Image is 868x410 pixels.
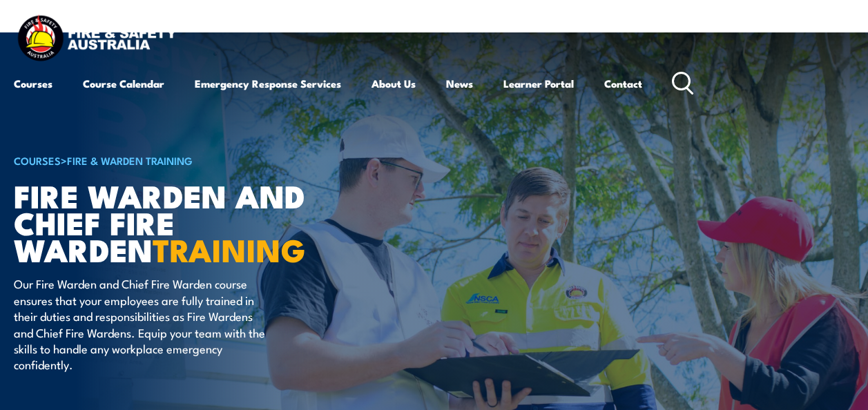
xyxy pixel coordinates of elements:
a: Learner Portal [503,67,574,100]
a: About Us [372,67,416,100]
a: Course Calendar [83,67,164,100]
strong: TRAINING [153,225,306,273]
a: Emergency Response Services [195,67,341,100]
a: Courses [14,67,52,100]
a: Fire & Warden Training [67,153,193,168]
a: COURSES [14,153,61,168]
h6: > [14,152,355,168]
a: Contact [604,67,642,100]
a: News [446,67,473,100]
p: Our Fire Warden and Chief Fire Warden course ensures that your employees are fully trained in the... [14,275,266,372]
h1: Fire Warden and Chief Fire Warden [14,182,355,262]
